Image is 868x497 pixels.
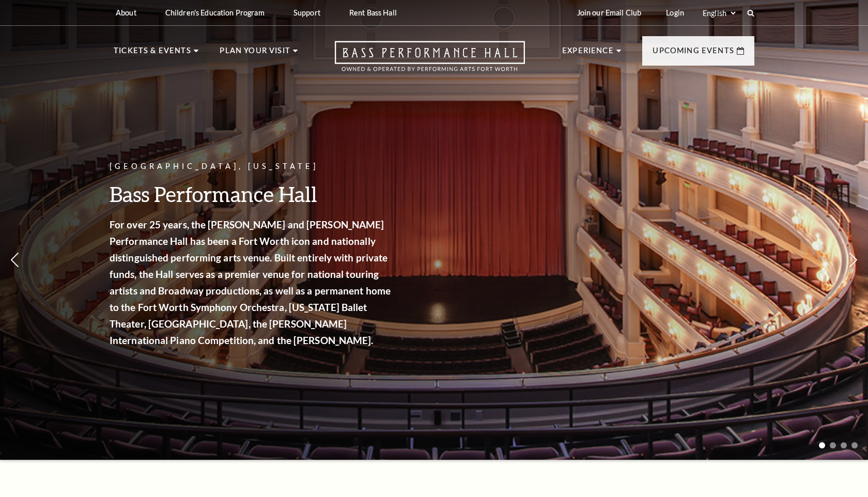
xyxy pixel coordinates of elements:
[110,181,394,207] h3: Bass Performance Hall
[110,219,391,346] strong: For over 25 years, the [PERSON_NAME] and [PERSON_NAME] Performance Hall has been a Fort Worth ico...
[116,8,136,17] p: About
[110,160,394,173] p: [GEOGRAPHIC_DATA], [US_STATE]
[562,44,614,63] p: Experience
[165,8,265,17] p: Children's Education Program
[114,44,191,63] p: Tickets & Events
[653,44,734,63] p: Upcoming Events
[220,44,290,63] p: Plan Your Visit
[701,8,737,18] select: Select:
[293,8,320,17] p: Support
[349,8,397,17] p: Rent Bass Hall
